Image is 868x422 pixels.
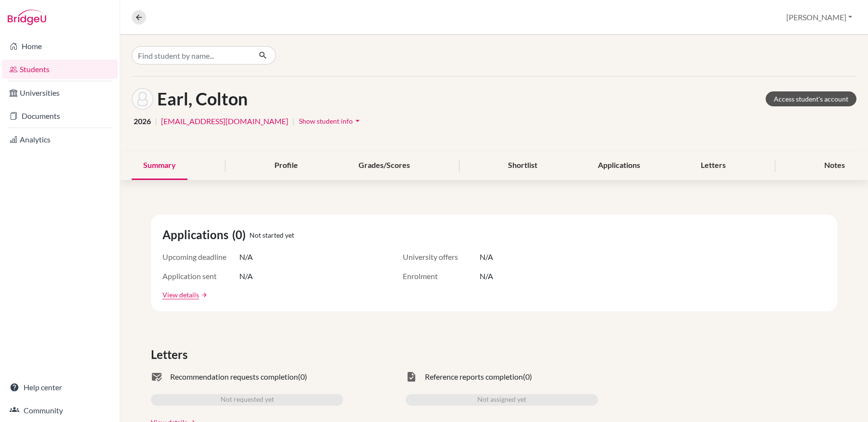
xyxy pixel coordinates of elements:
span: (0) [232,226,249,243]
span: University offers [403,251,480,263]
img: Colton Earl's avatar [132,88,153,110]
a: View details [162,290,199,300]
span: Enrolment [403,270,480,282]
span: N/A [239,251,253,263]
div: Profile [263,152,310,180]
a: Analytics [2,130,118,149]
button: [PERSON_NAME] [782,8,856,26]
span: N/A [239,270,253,282]
span: Not assigned yet [477,394,526,406]
span: Upcoming deadline [162,251,239,263]
img: Bridge-U [8,10,46,25]
span: 2026 [134,115,151,127]
h1: Earl, Colton [157,89,248,109]
a: Universities [2,83,118,102]
span: N/A [480,251,493,263]
a: Help center [2,378,118,397]
button: Show student infoarrow_drop_down [298,114,363,128]
a: arrow_forward [199,292,208,298]
i: arrow_drop_down [353,116,362,126]
span: Applications [162,226,232,243]
a: Home [2,37,118,56]
a: Access student's account [766,91,856,106]
div: Letters [689,152,737,180]
span: | [292,115,295,127]
span: Not started yet [249,230,294,240]
span: (0) [523,371,532,383]
div: Grades/Scores [347,152,422,180]
input: Find student by name... [132,46,251,64]
a: Documents [2,106,118,126]
div: Summary [132,152,187,180]
span: mark_email_read [151,371,162,383]
span: task [406,371,417,383]
a: Community [2,401,118,420]
span: (0) [298,371,307,383]
span: Show student info [299,117,353,125]
a: [EMAIL_ADDRESS][DOMAIN_NAME] [161,115,288,127]
span: Not requested yet [221,394,274,406]
span: Letters [151,346,191,363]
span: N/A [480,270,493,282]
span: Reference reports completion [425,371,523,383]
span: Recommendation requests completion [170,371,298,383]
a: Students [2,60,118,79]
div: Shortlist [496,152,549,180]
div: Applications [586,152,652,180]
span: | [155,115,157,127]
div: Notes [813,152,856,180]
span: Application sent [162,270,239,282]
